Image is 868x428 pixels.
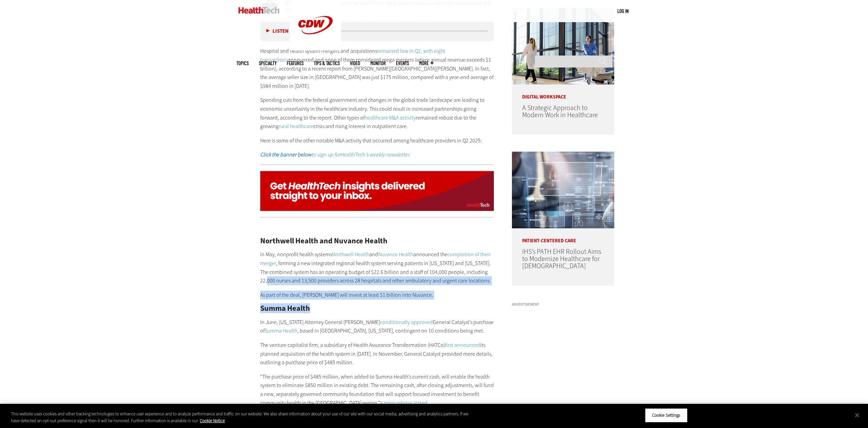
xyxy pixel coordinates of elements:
a: Features [287,61,304,66]
a: Tips & Tactics [314,61,340,66]
p: Digital Workspace [512,85,614,100]
a: CDW [290,45,341,52]
button: Close [850,408,865,423]
p: Spending cuts from the federal government and changes in the global trade landscape are leading t... [260,96,494,131]
div: This website uses cookies and other tracking technologies to enhance user experience and to analy... [11,411,477,424]
p: Here is some of the other notable M&A activity that occurred among healthcare providers in Q2 2025: [260,136,494,145]
img: ht_newsletter_animated_q424_signup_desktop [260,171,494,211]
h2: Northwell Health and Nuvance Health [260,237,494,245]
h3: Advertisement [512,303,614,306]
a: first announced [445,341,480,349]
p: In May, nonprofit health systems and announced the , forming a new integrated regional health sys... [260,250,494,285]
a: Summa Health [265,327,297,334]
p: In June, [US_STATE] Attorney General [PERSON_NAME] General Catalyst’s purchase of , based in [GEO... [260,318,494,335]
a: Video [350,61,360,66]
h2: Summa Health [260,305,494,312]
strong: Click the banner below [260,151,311,158]
a: conditionally approved [380,319,433,326]
div: User menu [617,7,629,15]
p: “The purchase price of $485 million, when added to Summa Health’s current cash, will enable the h... [260,372,494,407]
a: completion of their merger [260,251,490,267]
em: ’s weekly newsletter. [365,151,410,158]
a: rural healthcare [279,123,313,130]
button: Cookie Settings [645,408,688,423]
p: The venture capitalist firm, a subsidiary of Health Assurance Transformation (HATCo) its planned ... [260,341,494,367]
p: Patient-Centered Care [512,228,614,243]
span: Topics [236,61,249,66]
a: a press release stated [380,399,427,407]
a: Events [396,61,409,66]
iframe: advertisement [512,309,614,394]
a: Click the banner belowto sign up forHealthTech’s weekly newsletter. [260,151,410,158]
a: A Strategic Approach to Modern Work in Healthcare [522,103,598,120]
a: Nuvance Health [378,251,413,258]
a: healthcare M&A activity [365,114,416,121]
img: Home [238,7,280,14]
a: More information about your privacy [200,418,225,424]
span: Specialty [259,61,277,66]
a: IHS’s PATH EHR Rollout Aims to Modernize Healthcare for [DEMOGRAPHIC_DATA] [522,247,601,271]
span: More [419,61,433,66]
em: to sign up for [260,151,340,158]
a: Log in [617,8,629,14]
img: Electronic health records [512,152,614,228]
a: Northwell Health [332,251,369,258]
p: As part of the deal, [PERSON_NAME] will invest at least $1 billion into Nuvance. [260,291,494,300]
a: MonITor [370,61,386,66]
